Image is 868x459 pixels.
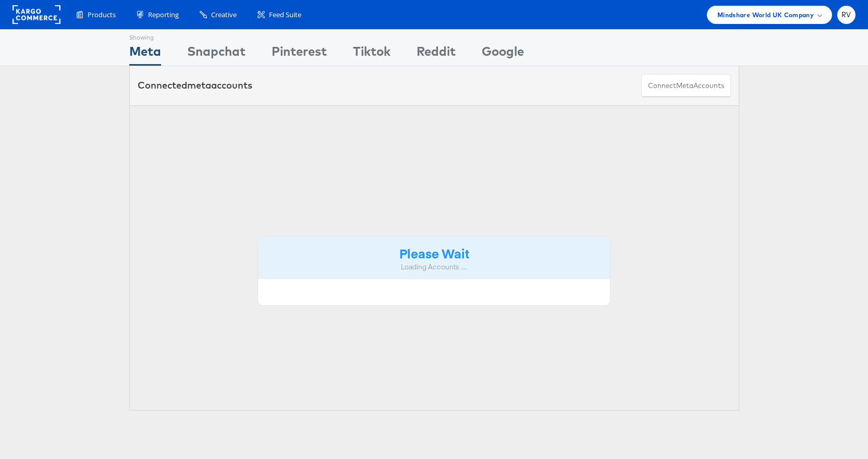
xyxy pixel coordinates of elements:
div: Loading Accounts .... [266,262,603,272]
span: Feed Suite [269,10,301,20]
div: Snapchat [187,42,246,66]
span: meta [187,79,211,91]
div: Connected accounts [138,79,252,92]
strong: Please Wait [399,244,469,262]
span: Mindshare World UK Company [717,9,814,20]
div: Reddit [417,42,456,66]
div: Meta [129,42,161,66]
div: Pinterest [272,42,327,66]
div: Tiktok [353,42,390,66]
span: Products [88,10,116,20]
div: Showing [129,30,161,42]
span: RV [841,11,851,18]
span: meta [676,81,693,91]
div: Google [482,42,524,66]
span: Reporting [148,10,179,20]
button: ConnectmetaAccounts [641,74,731,97]
span: Creative [211,10,237,20]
